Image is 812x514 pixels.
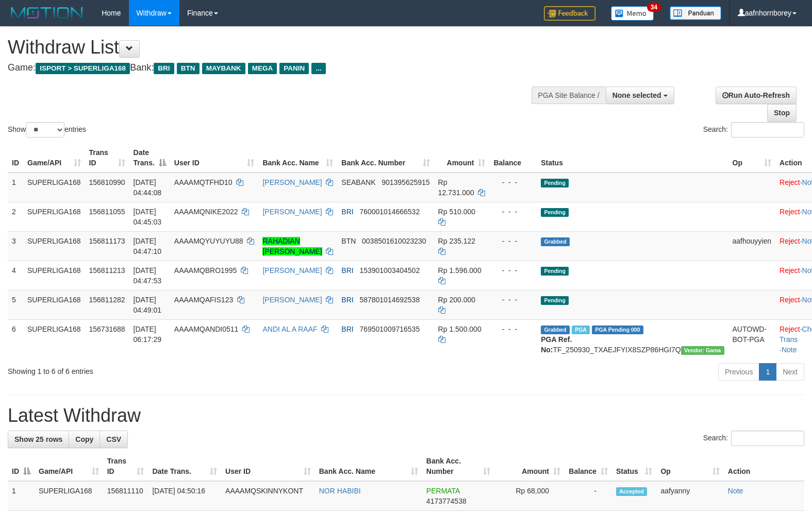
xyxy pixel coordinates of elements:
[8,202,23,231] td: 2
[8,319,23,359] td: 6
[174,325,239,333] span: AAAAMQANDI0511
[434,143,490,173] th: Amount: activate to sort column ascending
[494,452,565,481] th: Amount: activate to sort column ascending
[716,87,797,104] a: Run Auto-Refresh
[8,481,35,511] td: 1
[35,452,103,481] th: Game/API: activate to sort column ascending
[438,296,475,304] span: Rp 200.000
[89,178,125,186] span: 156810990
[23,202,85,231] td: SUPERLIGA168
[703,122,804,138] label: Search:
[611,6,654,21] img: Button%20Memo.svg
[422,452,494,481] th: Bank Acc. Number: activate to sort column ascending
[174,266,237,275] span: AAAAMQBRO1995
[8,143,23,173] th: ID
[8,122,86,138] label: Show entries
[36,63,130,74] span: ISPORT > SUPERLIGA168
[647,3,661,12] span: 34
[8,362,330,376] div: Showing 1 to 6 of 6 entries
[315,452,422,481] th: Bank Acc. Name: activate to sort column ascending
[728,487,743,495] a: Note
[279,63,309,74] span: PANIN
[541,237,570,246] span: Grabbed
[565,452,612,481] th: Balance: activate to sort column ascending
[311,63,325,74] span: ...
[724,452,804,481] th: Action
[718,363,759,381] a: Previous
[262,266,322,275] a: [PERSON_NAME]
[780,237,800,245] a: Reject
[362,237,426,245] span: Copy 0038501610023230 to clipboard
[493,324,533,334] div: - - -
[337,143,434,173] th: Bank Acc. Number: activate to sort column ascending
[134,296,162,314] span: [DATE] 04:49:01
[103,452,148,481] th: Trans ID: activate to sort column ascending
[759,363,776,381] a: 1
[776,363,804,381] a: Next
[106,435,121,443] span: CSV
[728,231,776,261] td: aafhouyyien
[731,431,804,446] input: Search:
[426,497,467,505] span: Copy 4173774538 to clipboard
[572,325,590,334] span: Marked by aafromsomean
[129,143,170,173] th: Date Trans.: activate to sort column descending
[782,346,797,354] a: Note
[148,481,221,511] td: [DATE] 04:50:16
[8,231,23,261] td: 3
[493,177,533,187] div: - - -
[8,290,23,319] td: 5
[532,87,606,104] div: PGA Site Balance /
[134,325,162,344] span: [DATE] 06:17:29
[202,63,245,74] span: MAYBANK
[541,335,572,354] b: PGA Ref. No:
[89,325,125,333] span: 156731688
[134,237,162,255] span: [DATE] 04:47:10
[438,266,482,275] span: Rp 1.596.000
[438,208,475,216] span: Rp 510.000
[616,487,647,496] span: Accepted
[541,296,569,305] span: Pending
[103,481,148,511] td: 156811110
[537,319,728,359] td: TF_250930_TXAEJFYIX8SZP86HGI7Q
[565,481,612,511] td: -
[85,143,129,173] th: Trans ID: activate to sort column ascending
[494,481,565,511] td: Rp 68,000
[221,452,315,481] th: User ID: activate to sort column ascending
[493,207,533,217] div: - - -
[248,63,277,74] span: MEGA
[341,178,375,186] span: SEABANK
[262,178,322,186] a: [PERSON_NAME]
[8,173,23,202] td: 1
[177,63,200,74] span: BTN
[262,208,322,216] a: [PERSON_NAME]
[8,261,23,290] td: 4
[703,431,804,446] label: Search:
[100,431,128,448] a: CSV
[438,178,474,197] span: Rp 12.731.000
[541,325,570,334] span: Grabbed
[134,266,162,285] span: [DATE] 04:47:53
[262,325,317,333] a: ANDI AL A RAAF
[537,143,728,173] th: Status
[438,237,475,245] span: Rp 235.122
[780,266,800,275] a: Reject
[728,319,776,359] td: AUTOWD-BOT-PGA
[541,267,569,276] span: Pending
[341,208,353,216] span: BRI
[262,296,322,304] a: [PERSON_NAME]
[23,290,85,319] td: SUPERLIGA168
[89,237,125,245] span: 156811173
[8,431,69,448] a: Show 25 rows
[262,237,322,255] a: RAHADIAN [PERSON_NAME]
[359,325,420,333] span: Copy 769501009716535 to clipboard
[14,435,62,443] span: Show 25 rows
[319,487,361,495] a: NOR HABIBI
[8,37,531,58] h1: Withdraw List
[438,325,482,333] span: Rp 1.500.000
[221,481,315,511] td: AAAAMQSKINNYKONT
[174,208,238,216] span: AAAAMQNIKE2022
[670,6,721,20] img: panduan.png
[89,266,125,275] span: 156811213
[612,91,661,99] span: None selected
[154,63,174,74] span: BRI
